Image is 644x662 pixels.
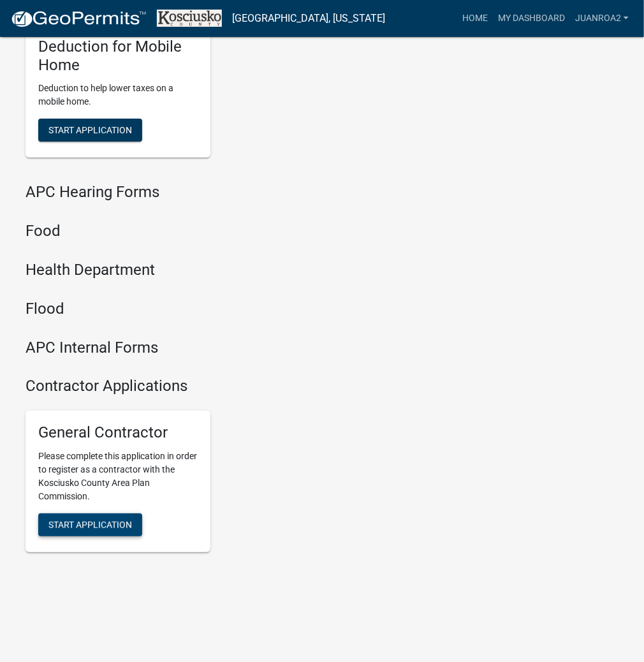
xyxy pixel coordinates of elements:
[26,222,414,240] h4: Food
[493,6,570,31] a: My Dashboard
[26,300,414,318] h4: Flood
[38,119,142,142] button: Start Application
[26,377,414,563] wm-workflow-list-section: Contractor Applications
[38,450,198,503] p: Please complete this application in order to register as a contractor with the Kosciusko County A...
[38,82,198,108] p: Deduction to help lower taxes on a mobile home.
[48,520,132,530] span: Start Application
[26,261,414,279] h4: Health Department
[26,377,414,395] h4: Contractor Applications
[38,19,198,74] h5: Auditor Veterans Deduction for Mobile Home
[38,513,142,536] button: Start Application
[232,8,385,29] a: [GEOGRAPHIC_DATA], [US_STATE]
[570,6,634,31] a: JUANROA2
[26,339,414,357] h4: APC Internal Forms
[26,183,414,202] h4: APC Hearing Forms
[38,423,198,442] h5: General Contractor
[48,125,132,135] span: Start Application
[157,10,222,27] img: Kosciusko County, Indiana
[457,6,493,31] a: Home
